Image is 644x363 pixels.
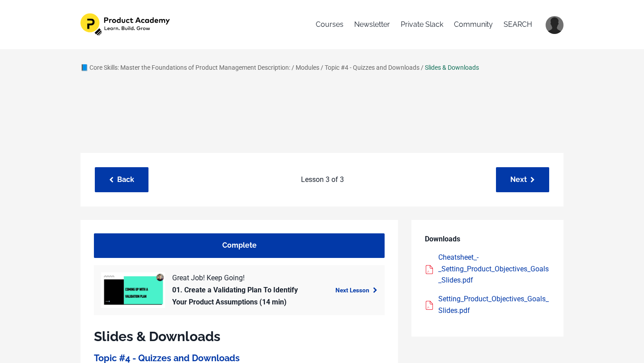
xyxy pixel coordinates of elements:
[335,287,377,294] a: Next Lesson
[153,174,491,186] p: Lesson 3 of 3
[321,63,323,72] div: /
[172,286,298,306] a: 01. Create a Validating Plan To Identify Your Product Assumptions (14 min)
[425,63,479,72] div: Slides & Downloads
[504,13,532,36] a: SEARCH
[94,326,385,347] h1: Slides & Downloads
[296,64,319,71] a: Modules
[292,63,294,72] div: /
[401,13,443,36] a: Private Slack
[425,265,434,274] img: acrobat.png
[101,272,165,308] img: 8rP3SWBOSqCC9NRUw9gq_8f0df55ed0450d6e1af01220bf060570.jpg
[94,233,385,258] a: Complete
[95,167,148,192] a: Back
[325,64,419,71] a: Topic #4 - Quizzes and Downloads
[454,13,493,36] a: Community
[496,167,549,192] a: Next
[421,63,424,72] div: /
[354,13,390,36] a: Newsletter
[172,272,307,284] span: Great Job! Keep Going!
[80,13,171,36] img: 1e4575b-f30f-f7bc-803-1053f84514_582dc3fb-c1b0-4259-95ab-5487f20d86c3.png
[425,233,550,245] p: Downloads
[438,252,550,286] div: Cheatsheet_-_Setting_Product_Objectives_Goals_Slides.pdf
[546,16,563,34] img: 84ec73885146f4192b1a17cc33ca0aae
[438,293,550,316] div: Setting_Product_Objectives_Goals_Slides.pdf
[316,13,343,36] a: Courses
[425,293,550,316] a: Setting_Product_Objectives_Goals_Slides.pdf
[425,301,434,310] img: acrobat.png
[80,64,290,71] a: 📘 Core Skills: Master the Foundations of Product Management Description:
[425,252,550,286] a: Cheatsheet_-_Setting_Product_Objectives_Goals_Slides.pdf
